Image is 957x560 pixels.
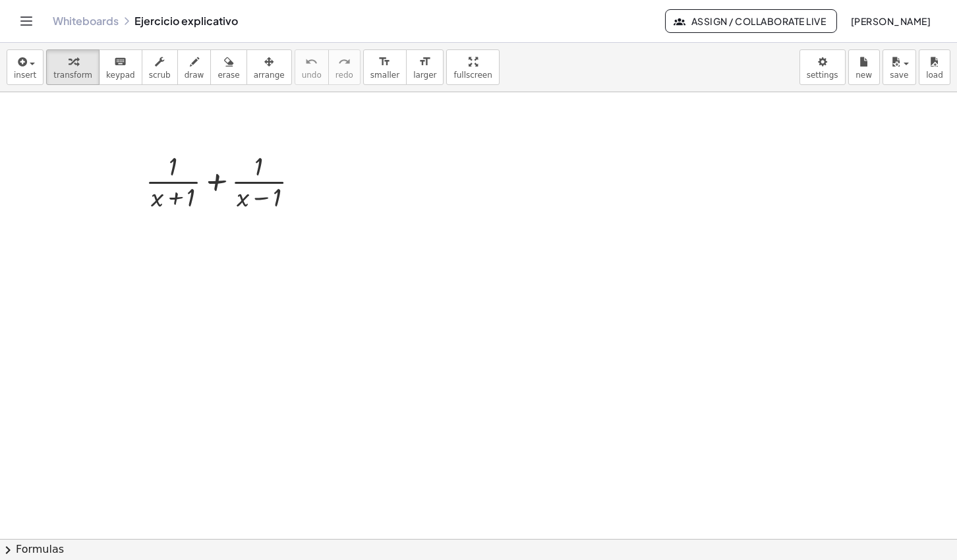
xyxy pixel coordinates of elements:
span: undo [302,70,322,80]
button: insert [7,49,43,85]
button: format_sizesmaller [363,49,407,85]
button: Assign / Collaborate Live [665,9,837,33]
button: save [883,49,916,85]
button: load [919,49,950,85]
button: keyboardkeypad [99,49,142,85]
button: [PERSON_NAME] [840,9,941,33]
span: [PERSON_NAME] [850,15,931,27]
span: keypad [106,70,135,80]
button: fullscreen [446,49,499,85]
span: redo [335,70,353,80]
button: format_sizelarger [406,49,444,85]
i: redo [338,54,351,70]
button: Toggle navigation [16,11,37,32]
span: erase [217,70,239,80]
span: settings [807,70,838,80]
a: Whiteboards [53,14,119,28]
button: redoredo [328,49,361,85]
span: smaller [370,70,399,80]
button: scrub [142,49,178,85]
i: undo [305,54,318,70]
i: format_size [378,54,391,70]
button: transform [46,49,100,85]
span: fullscreen [453,70,492,80]
span: scrub [149,70,171,80]
i: format_size [419,54,431,70]
span: transform [53,70,92,80]
span: load [926,70,943,80]
span: draw [185,70,204,80]
button: draw [177,49,212,85]
i: keyboard [114,54,127,70]
span: new [855,70,872,80]
button: erase [210,49,246,85]
button: new [848,49,880,85]
button: arrange [246,49,292,85]
span: Assign / Collaborate Live [676,15,826,27]
button: settings [799,49,846,85]
span: save [890,70,908,80]
span: arrange [254,70,285,80]
span: insert [14,70,36,80]
button: undoundo [295,49,329,85]
span: larger [413,70,436,80]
